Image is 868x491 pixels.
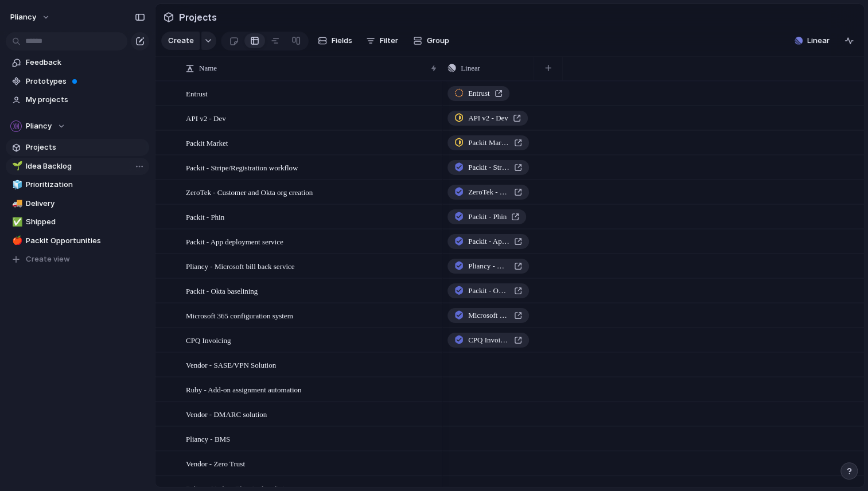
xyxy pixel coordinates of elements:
[186,284,258,297] span: Packit - Okta baselining
[6,54,149,71] a: Feedback
[447,160,529,175] a: Packit - Stripe/Registration workflow
[186,136,228,149] span: Packit Market
[332,35,352,46] span: Fields
[186,432,230,445] span: Pliancy - BMS
[177,7,219,28] span: Projects
[6,118,149,135] button: Pliancy
[447,111,528,126] a: API v2 - Dev
[5,8,56,26] button: Pliancy
[447,234,529,249] a: Packit - App deployment service
[468,211,507,223] span: Packit - Phin
[26,94,145,106] span: My projects
[468,186,509,198] span: ZeroTek - Customer and Okta org creation
[468,137,509,149] span: Packit Market
[6,232,149,250] a: 🍎Packit Opportunities
[186,309,293,322] span: Microsoft 365 configuration system
[26,198,145,209] span: Delivery
[26,161,145,172] span: Idea Backlog
[26,120,52,132] span: Pliancy
[447,185,529,200] a: ZeroTek - Customer and Okta org creation
[26,142,145,153] span: Projects
[26,57,145,68] span: Feedback
[12,234,20,247] div: 🍎
[186,259,295,272] span: Pliancy - Microsoft bill back service
[199,63,217,74] span: Name
[186,87,208,100] span: Entrust
[26,254,70,265] span: Create view
[186,111,226,124] span: API v2 - Dev
[10,216,22,228] button: ✅
[186,358,276,371] span: Vendor - SASE/VPN Solution
[447,259,529,274] a: Pliancy - Microsoft bill back service
[790,32,834,49] button: Linear
[12,159,20,173] div: 🌱
[447,283,529,298] a: Packit - Okta baselining
[447,333,529,348] a: CPQ Invoicing
[10,198,22,209] button: 🚚
[10,179,22,190] button: 🧊
[26,235,145,247] span: Packit Opportunities
[807,35,830,46] span: Linear
[10,161,22,172] button: 🌱
[6,139,149,156] a: Projects
[427,35,449,46] span: Group
[12,216,20,229] div: ✅
[468,285,509,297] span: Packit - Okta baselining
[313,32,357,50] button: Fields
[186,457,245,470] span: Vendor - Zero Trust
[468,88,490,99] span: Entrust
[6,251,149,268] button: Create view
[26,76,145,87] span: Prototypes
[12,178,20,192] div: 🧊
[6,158,149,175] a: 🌱Idea Backlog
[407,32,455,50] button: Group
[10,11,36,23] span: Pliancy
[186,383,301,396] span: Ruby - Add-on assignment automation
[6,91,149,108] a: My projects
[447,86,509,101] a: Entrust
[6,213,149,231] a: ✅Shipped
[468,236,509,247] span: Packit - App deployment service
[186,235,283,248] span: Packit - App deployment service
[447,308,529,323] a: Microsoft 365 configuration system
[468,310,509,321] span: Microsoft 365 configuration system
[186,210,224,223] span: Packit - Phin
[12,197,20,210] div: 🚚
[26,216,145,228] span: Shipped
[361,32,403,50] button: Filter
[468,260,509,272] span: Pliancy - Microsoft bill back service
[468,334,509,346] span: CPQ Invoicing
[6,195,149,212] a: 🚚Delivery
[168,35,194,46] span: Create
[186,185,313,198] span: ZeroTek - Customer and Okta org creation
[380,35,398,46] span: Filter
[447,209,526,224] a: Packit - Phin
[468,112,508,124] span: API v2 - Dev
[186,161,298,174] span: Packit - Stripe/Registration workflow
[6,176,149,193] a: 🧊Prioritization
[447,135,529,150] a: Packit Market
[10,235,22,247] button: 🍎
[468,162,509,173] span: Packit - Stripe/Registration workflow
[186,407,267,420] span: Vendor - DMARC solution
[186,333,231,346] span: CPQ Invoicing
[461,63,480,74] span: Linear
[26,179,145,190] span: Prioritization
[161,32,200,50] button: Create
[6,73,149,90] a: Prototypes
